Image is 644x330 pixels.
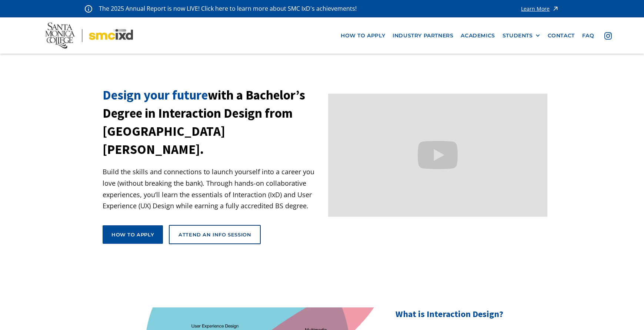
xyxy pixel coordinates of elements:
div: How to apply [111,231,154,238]
p: Build the skills and connections to launch yourself into a career you love (without breaking the ... [103,166,322,211]
h1: with a Bachelor’s Degree in Interaction Design from [GEOGRAPHIC_DATA][PERSON_NAME]. [103,86,322,159]
div: STUDENTS [503,33,533,39]
img: icon - instagram [604,32,612,40]
img: Santa Monica College - SMC IxD logo [45,23,133,48]
span: Design your future [103,87,208,103]
h2: What is Interaction Design? [396,307,541,321]
div: Learn More [521,6,550,11]
a: How to apply [103,225,163,244]
a: faq [578,29,598,43]
p: The 2025 Annual Report is now LIVE! Click here to learn more about SMC IxD's achievements! [99,4,357,14]
div: Attend an Info Session [178,231,251,238]
iframe: Design your future with a Bachelor's Degree in Interaction Design from Santa Monica College [328,94,548,217]
a: Academics [457,29,498,43]
a: contact [544,29,578,43]
img: icon - information - alert [85,5,92,13]
img: icon - arrow - alert [552,4,559,14]
a: Learn More [521,4,559,14]
div: STUDENTS [503,33,540,39]
a: Attend an Info Session [169,225,261,244]
a: industry partners [389,29,457,43]
a: how to apply [337,29,389,43]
